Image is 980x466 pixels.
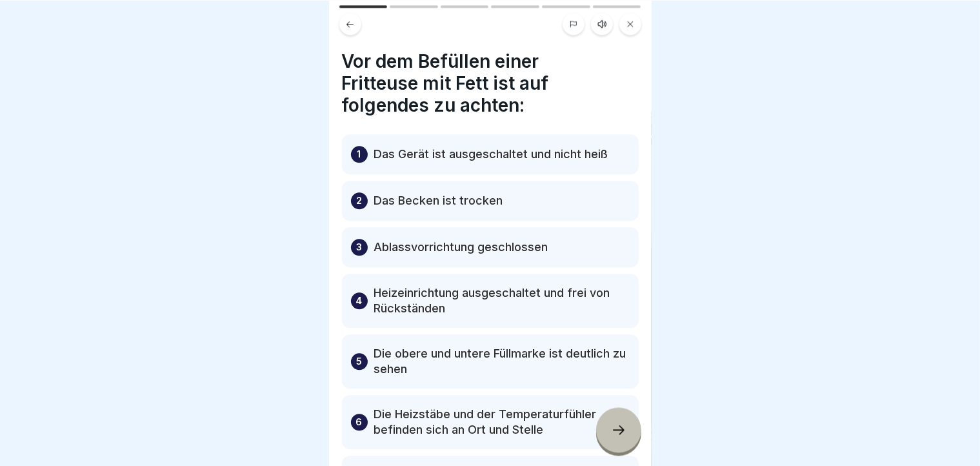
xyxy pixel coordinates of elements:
p: 2 [356,193,362,208]
p: Das Gerät ist ausgeschaltet und nicht heiß [374,147,608,162]
p: 5 [356,354,362,369]
p: 1 [357,147,361,162]
p: Die Heizstäbe und der Temperaturfühler befinden sich an Ort und Stelle [374,407,630,438]
p: 6 [356,414,363,430]
p: 4 [356,293,363,309]
p: 3 [356,239,362,255]
p: Heizeinrichtung ausgeschaltet und frei von Rückständen [374,285,630,316]
p: Ablassvorrichtung geschlossen [374,239,548,255]
p: Das Becken ist trocken [374,193,503,208]
h4: Vor dem Befüllen einer Fritteuse mit Fett ist auf folgendes zu achten: [342,50,639,116]
p: Die obere und untere Füllmarke ist deutlich zu sehen [374,346,630,377]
